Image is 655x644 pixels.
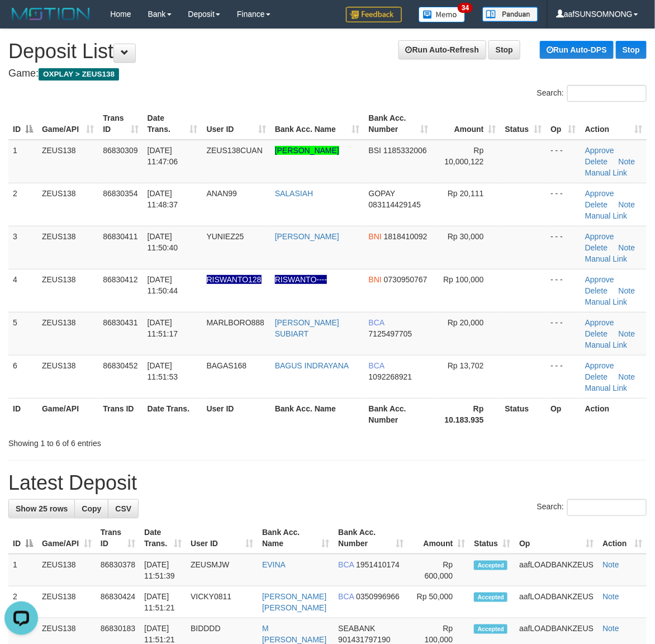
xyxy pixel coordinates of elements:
a: Note [602,560,619,569]
td: 2 [8,586,37,618]
a: Manual Link [585,168,628,177]
td: - - - [546,226,581,269]
a: [PERSON_NAME] [275,232,339,241]
th: Bank Acc. Number: activate to sort column ascending [364,108,433,140]
th: Op: activate to sort column ascending [546,108,581,140]
a: Delete [585,372,607,381]
td: 1 [8,140,37,183]
span: OXPLAY > ZEUS138 [39,68,119,80]
span: Copy 7125497705 to clipboard [369,329,412,338]
td: 4 [8,269,37,312]
h1: Deposit List [8,40,647,63]
a: EVINA [262,560,286,569]
span: CSV [115,504,131,513]
a: Note [619,200,635,209]
span: BNI [369,275,382,284]
td: - - - [546,140,581,183]
span: [DATE] 11:51:53 [148,361,178,381]
label: Search: [537,499,647,516]
span: [DATE] 11:50:40 [148,232,178,252]
span: 86830411 [103,232,137,241]
th: Bank Acc. Number [364,398,433,430]
a: RISWANTO---- [275,275,327,284]
th: Op [546,398,581,430]
span: [DATE] 11:48:37 [148,189,178,209]
th: Trans ID: activate to sort column ascending [98,108,143,140]
span: Copy 1185332006 to clipboard [383,146,427,155]
span: MARLBORO888 [207,318,264,327]
a: Manual Link [585,383,628,392]
a: Approve [585,189,614,198]
td: ZEUS138 [37,355,98,398]
th: User ID [202,398,270,430]
td: 86830424 [96,586,140,618]
th: Bank Acc. Name: activate to sort column ascending [258,522,334,554]
a: [PERSON_NAME] SUBIART [275,318,339,338]
span: Copy 1951410174 to clipboard [356,560,400,569]
td: - - - [546,269,581,312]
span: Copy 901431797190 to clipboard [338,635,390,644]
span: YUNIEZ25 [207,232,244,241]
td: aafLOADBANKZEUS [515,554,598,586]
a: [PERSON_NAME] [PERSON_NAME] [262,592,326,612]
span: 34 [458,3,473,13]
th: Amount: activate to sort column ascending [409,522,470,554]
a: Delete [585,200,607,209]
td: Rp 50,000 [409,586,470,618]
span: Nama rekening ada tanda titik/strip, harap diedit [207,275,262,284]
span: Rp 20,000 [448,318,484,327]
span: Copy 0350996966 to clipboard [356,592,400,601]
td: ZEUS138 [37,312,98,355]
td: ZEUS138 [37,586,96,618]
td: [DATE] 11:51:21 [140,586,186,618]
span: 86830309 [103,146,137,155]
span: BNI [369,232,382,241]
a: Delete [585,329,607,338]
img: Button%20Memo.svg [419,7,466,22]
td: 2 [8,183,37,226]
img: panduan.png [482,7,538,22]
label: Search: [537,85,647,102]
span: BSI [369,146,382,155]
span: BCA [369,361,385,370]
a: Show 25 rows [8,499,75,518]
td: - - - [546,312,581,355]
th: Trans ID: activate to sort column ascending [96,522,140,554]
td: - - - [546,355,581,398]
th: Amount: activate to sort column ascending [433,108,501,140]
a: Manual Link [585,211,628,220]
th: Rp 10.183.935 [433,398,501,430]
span: BCA [338,592,354,601]
th: Bank Acc. Number: activate to sort column ascending [334,522,408,554]
a: BAGUS INDRAYANA [275,361,349,370]
th: Game/API: activate to sort column ascending [37,108,98,140]
span: BAGAS168 [207,361,247,370]
a: Note [619,157,635,166]
td: aafLOADBANKZEUS [515,586,598,618]
input: Search: [567,499,647,516]
span: Rp 100,000 [443,275,483,284]
td: ZEUS138 [37,269,98,312]
th: ID: activate to sort column descending [8,522,37,554]
a: Approve [585,146,614,155]
th: Bank Acc. Name [270,398,364,430]
button: Open LiveChat chat widget [4,4,38,38]
td: ZEUS138 [37,183,98,226]
td: ZEUS138 [37,140,98,183]
th: Status [501,398,547,430]
th: Op: activate to sort column ascending [515,522,598,554]
a: Stop [488,40,520,59]
a: Approve [585,361,614,370]
th: Bank Acc. Name: activate to sort column ascending [270,108,364,140]
th: Game/API [37,398,98,430]
a: Delete [585,286,607,295]
a: Note [602,592,619,601]
input: Search: [567,85,647,102]
span: ANAN99 [207,189,237,198]
span: [DATE] 11:51:17 [148,318,178,338]
span: BCA [369,318,385,327]
span: GOPAY [369,189,395,198]
td: 1 [8,554,37,586]
td: Rp 600,000 [409,554,470,586]
a: Manual Link [585,340,628,349]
